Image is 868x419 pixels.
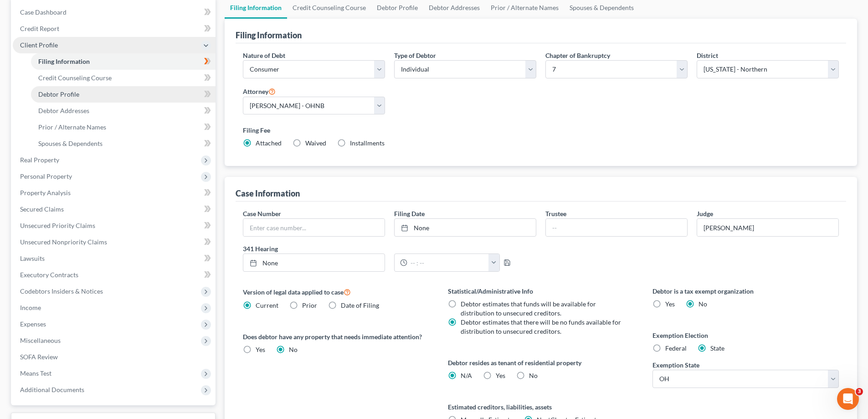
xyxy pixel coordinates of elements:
span: SOFA Review [20,353,58,361]
span: Executory Contracts [20,271,78,279]
span: Spouses & Dependents [38,140,103,147]
span: Prior [302,301,317,309]
span: Unsecured Nonpriority Claims [20,238,107,246]
label: Debtor is a tax exempt organization [652,286,839,296]
label: Version of legal data applied to case [243,286,429,297]
span: Property Analysis [20,189,71,197]
span: Lawsuits [20,254,45,262]
span: Debtor Profile [38,90,79,98]
a: Unsecured Priority Claims [13,217,216,234]
span: Personal Property [20,172,72,180]
span: No [699,300,707,308]
span: Debtor estimates that there will be no funds available for distribution to unsecured creditors. [461,318,621,335]
label: Nature of Debt [243,51,285,60]
a: None [243,254,385,271]
label: 341 Hearing [238,244,541,253]
label: Type of Debtor [394,51,436,60]
span: Case Dashboard [20,8,67,16]
input: -- [697,219,838,236]
div: Filing Information [236,30,302,41]
span: Installments [350,139,385,147]
span: Filing Information [38,57,90,65]
label: Chapter of Bankruptcy [545,51,610,60]
a: Debtor Addresses [31,103,216,119]
a: Case Dashboard [13,4,216,21]
a: None [395,219,536,236]
span: State [710,344,724,352]
a: Filing Information [31,53,216,70]
span: Expenses [20,320,46,328]
span: No [529,372,538,379]
span: Attached [256,139,282,147]
a: SOFA Review [13,349,216,365]
span: Yes [256,346,265,353]
label: Filing Fee [243,125,839,135]
a: Property Analysis [13,185,216,201]
a: Secured Claims [13,201,216,217]
div: Case Information [236,188,300,199]
span: No [289,346,298,353]
a: Credit Counseling Course [31,70,216,86]
input: -- [546,219,687,236]
a: Executory Contracts [13,267,216,283]
a: Credit Report [13,21,216,37]
label: District [697,51,718,60]
a: Prior / Alternate Names [31,119,216,135]
label: Exemption Election [652,331,839,340]
span: Debtor Addresses [38,107,89,114]
span: Yes [665,300,675,308]
span: Secured Claims [20,205,64,213]
span: Income [20,304,41,311]
label: Exemption State [652,360,699,370]
label: Filing Date [394,209,425,218]
input: Enter case number... [243,219,385,236]
span: Client Profile [20,41,58,49]
span: Codebtors Insiders & Notices [20,287,103,295]
span: Current [256,301,278,309]
span: Prior / Alternate Names [38,123,106,131]
span: Miscellaneous [20,336,61,344]
label: Case Number [243,209,281,218]
label: Statistical/Administrative Info [448,286,634,296]
input: -- : -- [407,254,489,271]
span: Unsecured Priority Claims [20,222,95,229]
span: Additional Documents [20,386,84,393]
a: Unsecured Nonpriority Claims [13,234,216,250]
label: Judge [697,209,713,218]
span: Debtor estimates that funds will be available for distribution to unsecured creditors. [461,300,596,317]
span: Real Property [20,156,59,164]
label: Does debtor have any property that needs immediate attention? [243,332,429,341]
label: Attorney [243,86,276,97]
a: Lawsuits [13,250,216,267]
span: 3 [856,388,863,395]
span: Credit Counseling Course [38,74,112,82]
span: N/A [461,372,472,379]
span: Federal [665,344,687,352]
label: Estimated creditors, liabilities, assets [448,402,634,412]
span: Date of Filing [341,301,379,309]
span: Credit Report [20,25,59,32]
label: Debtor resides as tenant of residential property [448,358,634,367]
iframe: Intercom live chat [837,388,859,410]
a: Spouses & Dependents [31,135,216,152]
a: Debtor Profile [31,86,216,103]
label: Trustee [545,209,566,218]
span: Yes [496,372,505,379]
span: Waived [305,139,326,147]
span: Means Test [20,369,51,377]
